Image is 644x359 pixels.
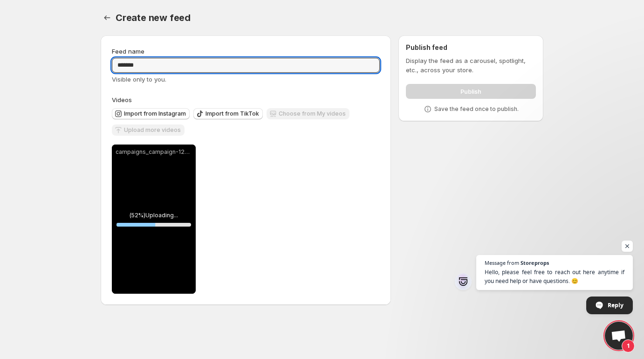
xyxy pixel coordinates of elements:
[521,260,549,265] span: Storeprops
[116,148,192,156] p: campaigns_campaign-12509_clip_creator_16761_1e92458d-4613-4e21-9e46-f586193e137f.mov
[485,268,624,285] span: Hello, please feel free to reach out here anytime if you need help or have questions. 😊
[605,322,633,350] div: Open chat
[206,110,259,117] span: Import from TikTok
[608,297,623,313] span: Reply
[101,11,114,24] button: Settings
[485,260,519,265] span: Message from
[622,339,635,352] span: 1
[112,76,166,83] span: Visible only to you.
[193,108,263,119] button: Import from TikTok
[406,43,536,52] h2: Publish feed
[112,108,190,119] button: Import from Instagram
[124,110,186,117] span: Import from Instagram
[406,56,536,75] p: Display the feed as a carousel, spotlight, etc., across your store.
[112,48,144,55] span: Feed name
[112,96,132,104] span: Videos
[116,12,191,23] span: Create new feed
[434,105,519,113] p: Save the feed once to publish.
